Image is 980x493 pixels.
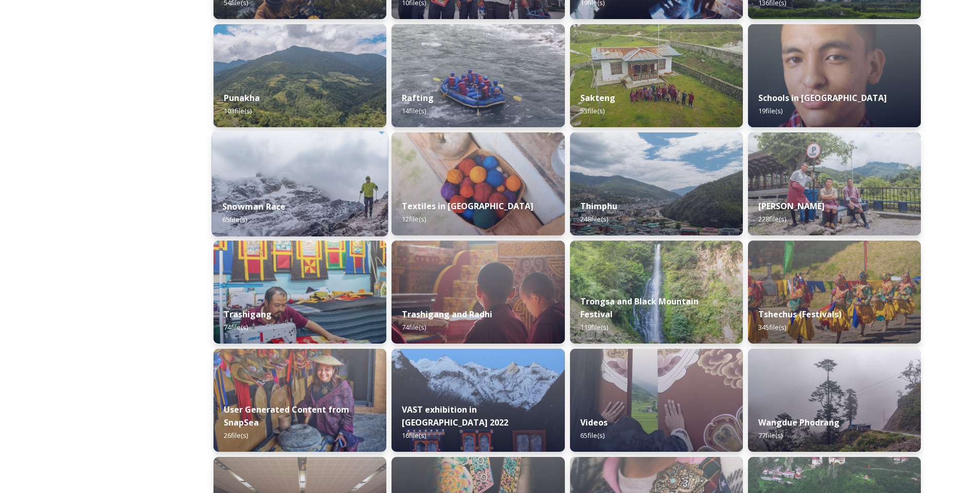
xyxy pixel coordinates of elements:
img: f73f969a-3aba-4d6d-a863-38e7472ec6b1.JPG [391,24,564,127]
img: Trashigang%2520and%2520Rangjung%2520060723%2520by%2520Amp%2520Sripimanwat-32.jpg [391,241,564,344]
span: 26 file(s) [224,431,248,440]
strong: Wangdue Phodrang [758,417,840,428]
img: Thimphu%2520190723%2520by%2520Amp%2520Sripimanwat-43.jpg [570,132,743,235]
strong: Sakteng [580,92,615,104]
span: 14 file(s) [402,106,426,115]
strong: Trongsa and Black Mountain Festival [580,296,699,320]
strong: User Generated Content from SnapSea [224,404,349,428]
img: Dechenphu%2520Festival14.jpg [748,241,921,344]
span: 103 file(s) [224,106,252,115]
strong: Trashigang [224,309,272,320]
span: 228 file(s) [758,214,786,224]
span: 74 file(s) [402,322,426,332]
strong: Punakha [224,92,260,104]
img: Textile.jpg [570,349,743,452]
strong: Rafting [402,92,434,104]
span: 77 file(s) [758,431,782,440]
strong: Thimphu [580,200,617,212]
span: 53 file(s) [580,106,604,115]
strong: Tshechus (Festivals) [758,309,842,320]
span: 119 file(s) [580,322,608,332]
img: _SCH9806.jpg [391,132,564,235]
strong: Trashigang and Radhi [402,309,492,320]
span: 345 file(s) [758,322,786,332]
strong: Snowman Race [222,201,286,212]
span: 74 file(s) [224,322,248,332]
img: 2022-10-01%252018.12.56.jpg [570,241,743,344]
span: 16 file(s) [402,431,426,440]
strong: VAST exhibition in [GEOGRAPHIC_DATA] 2022 [402,404,508,428]
strong: Videos [580,417,608,428]
img: 2022-10-01%252016.15.46.jpg [748,349,921,452]
strong: Textiles in [GEOGRAPHIC_DATA] [402,200,533,212]
img: 0FDA4458-C9AB-4E2F-82A6-9DC136F7AE71.jpeg [213,349,386,452]
img: Trashi%2520Yangtse%2520090723%2520by%2520Amp%2520Sripimanwat-187.jpg [748,132,921,235]
span: 65 file(s) [580,431,604,440]
img: Snowman%2520Race41.jpg [212,131,388,236]
span: 12 file(s) [402,214,426,224]
img: 2022-10-01%252012.59.42.jpg [213,24,386,127]
span: 19 file(s) [758,106,782,115]
strong: [PERSON_NAME] [758,200,825,212]
img: _SCH2151_FINAL_RGB.jpg [748,24,921,127]
img: Sakteng%2520070723%2520by%2520Nantawat-5.jpg [570,24,743,127]
span: 65 file(s) [222,215,247,224]
img: VAST%2520Bhutan%2520art%2520exhibition%2520in%2520Brussels3.jpg [391,349,564,452]
img: Trashigang%2520and%2520Rangjung%2520060723%2520by%2520Amp%2520Sripimanwat-66.jpg [213,241,386,344]
strong: Schools in [GEOGRAPHIC_DATA] [758,92,887,104]
span: 248 file(s) [580,214,608,224]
